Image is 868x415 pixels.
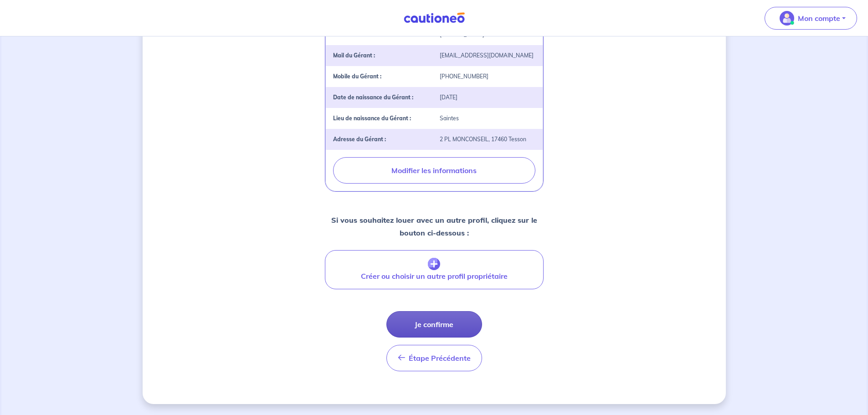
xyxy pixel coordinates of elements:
[386,345,482,371] button: Étape Précédente
[386,311,482,338] button: Je confirme
[798,13,840,24] p: Mon compte
[434,136,541,143] div: 2 PL MONCONSEIL, 17460 Tesson
[333,115,411,122] strong: Lieu de naissance du Gérant :
[434,115,541,122] div: Saintes
[409,354,471,363] span: Étape Précédente
[325,250,544,289] button: Créer ou choisir un autre profil propriétaire
[333,52,375,59] strong: Mail du Gérant :
[780,11,794,26] img: illu_account_valid_menu.svg
[333,94,413,101] strong: Date de naissance du Gérant :
[333,73,381,80] strong: Mobile du Gérant :
[400,12,468,24] img: Cautioneo
[434,52,541,59] div: [EMAIL_ADDRESS][DOMAIN_NAME]
[434,94,541,101] div: [DATE]
[434,73,541,80] div: [PHONE_NUMBER]
[333,157,535,184] button: Modifier les informations
[331,215,537,237] strong: Si vous souhaitez louer avec un autre profil, cliquez sur le bouton ci-dessous :
[428,258,440,271] img: archivate
[765,7,857,30] button: illu_account_valid_menu.svgMon compte
[333,136,386,143] strong: Adresse du Gérant :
